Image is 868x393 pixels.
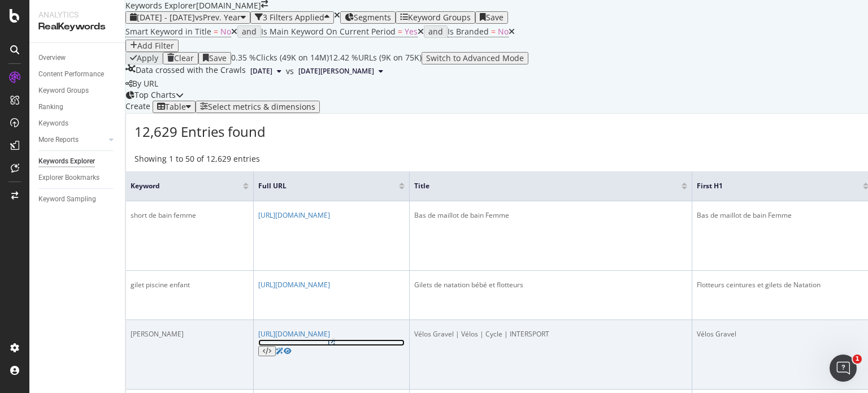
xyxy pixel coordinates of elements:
button: Switch to Advanced Mode [422,52,528,64]
div: Clear [174,54,194,63]
span: Yes [405,26,418,37]
button: Apply [125,52,163,64]
button: and [424,25,448,38]
button: and [237,25,261,38]
div: Apply [137,54,158,63]
span: vs [286,66,294,77]
a: Explorer Bookmarks [38,172,117,184]
div: Save [486,13,504,22]
div: Data crossed with the Crawls [136,64,246,78]
div: Overview [38,52,66,64]
div: Add Filter [137,41,174,50]
div: Ranking [38,101,63,113]
div: 12.42 % URLs ( 9K on 75K ) [329,52,422,64]
div: Keyword Sampling [38,193,96,205]
div: Top Charts [134,89,176,101]
button: View HTML Source [258,346,276,356]
div: Save [209,54,227,63]
button: Table [153,101,196,113]
span: = [398,26,402,37]
span: Full URL [258,181,382,191]
div: Keywords Explorer [38,156,95,167]
span: No [220,26,231,37]
div: 0.35 % Clicks ( 49K on 14M ) [231,52,329,64]
div: RealKeywords [38,20,116,33]
a: Overview [38,52,117,64]
div: and [242,27,257,36]
div: Showing 1 to 50 of 12,629 entries [134,153,260,166]
div: legacy label [125,78,158,89]
button: Select metrics & dimensions [196,101,320,113]
span: By URL [132,78,158,89]
a: [URL][DOMAIN_NAME] [258,329,330,339]
span: Is Main Keyword On Current Period [261,26,396,37]
a: Visit Online Page [258,339,405,346]
span: = [214,26,218,37]
div: Keyword Groups [408,13,471,22]
span: Is Branded [448,26,489,37]
a: Ranking [38,101,117,113]
div: [PERSON_NAME] [131,329,249,339]
div: times [334,11,340,19]
span: 1 [853,355,862,364]
div: Content Performance [38,68,104,80]
span: = [491,26,496,37]
div: Keyword Groups [38,85,89,97]
div: Switch to Advanced Mode [426,54,524,63]
a: Keyword Sampling [38,193,117,205]
span: First H1 [697,181,846,191]
a: [URL][DOMAIN_NAME] [258,210,330,220]
span: No [498,26,509,37]
button: Clear [163,52,198,64]
span: vs Prev. Year [195,12,241,23]
div: Analytics [38,9,116,20]
button: [DATE] - [DATE]vsPrev. Year [125,11,250,24]
span: [DATE] - [DATE] [137,12,195,23]
a: More Reports [38,134,106,146]
a: URL Inspection [284,346,292,356]
button: Save [475,11,508,24]
a: Keywords Explorer [38,156,117,167]
div: gilet piscine enfant [131,280,249,290]
div: Create [125,101,196,113]
button: Add Filter [125,40,179,52]
button: Keyword Groups [396,11,475,24]
div: 3 Filters Applied [263,13,324,22]
a: [URL][DOMAIN_NAME] [258,280,330,290]
a: AI Url Details [276,346,284,356]
span: Keyword [131,181,226,191]
button: Save [198,52,231,64]
div: Keywords [38,118,68,129]
span: Title [414,181,665,191]
span: 12,629 Entries found [134,122,266,141]
span: Smart Keyword in Title [125,26,211,37]
iframe: Intercom live chat [830,355,857,382]
div: More Reports [38,134,79,146]
a: Content Performance [38,68,117,80]
button: 3 Filters Applied [250,11,334,24]
button: [DATE] [246,64,286,78]
div: Explorer Bookmarks [38,172,99,184]
div: and [428,27,443,36]
div: Gilets de natation bébé et flotteurs [414,280,687,290]
div: Table [165,102,186,111]
button: Segments [340,11,396,24]
div: Select metrics & dimensions [208,102,315,111]
div: Bas de maillot de bain Femme [414,210,687,221]
div: Vélos Gravel | Vélos | Cycle | INTERSPORT [414,329,687,339]
a: Keywords [38,118,117,129]
div: short de bain femme [131,210,249,221]
span: Segments [354,12,391,23]
button: [DATE][PERSON_NAME] [294,64,388,78]
span: 2025 Sep. 4th [250,66,272,76]
span: 2025 Jan. 13th [298,66,374,76]
a: Keyword Groups [38,85,117,97]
